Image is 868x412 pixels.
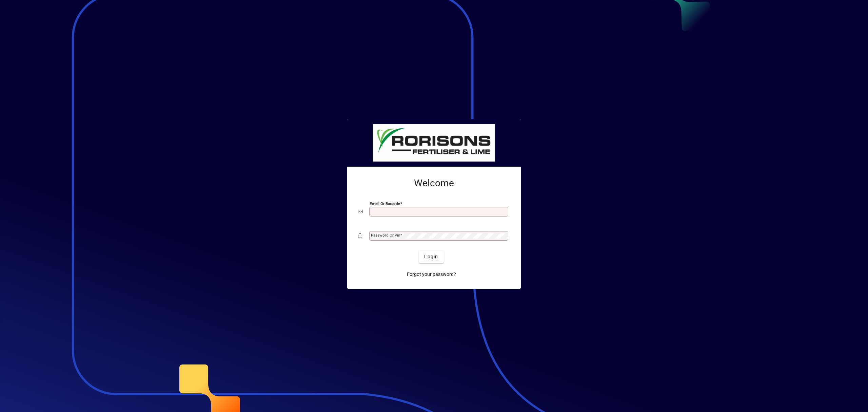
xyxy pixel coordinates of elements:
[424,253,438,260] span: Login
[358,177,510,189] h2: Welcome
[404,268,459,281] a: Forgot your password?
[371,233,400,238] mat-label: Password or Pin
[419,251,443,263] button: Login
[407,271,456,278] span: Forgot your password?
[370,201,400,206] mat-label: Email or Barcode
